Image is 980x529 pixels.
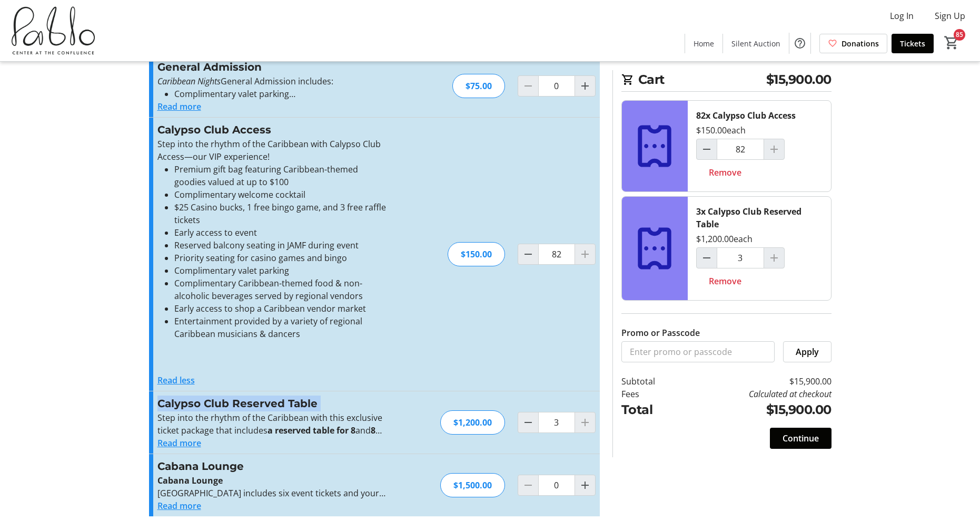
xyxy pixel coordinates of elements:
button: Decrement by one [518,412,538,432]
button: Log In [882,7,922,24]
h3: General Admission [157,59,388,75]
button: Continue [770,428,831,449]
span: Remove [709,166,741,179]
button: Cart [942,33,961,52]
a: Donations [819,34,887,53]
li: Early access to event [174,226,388,239]
a: Home [685,34,722,53]
td: $15,900.00 [682,400,831,419]
h3: Calypso Club Access [157,122,388,138]
a: Tickets [892,34,934,53]
p: Step into the rhythm of the Caribbean with this exclusive ticket package that includes and —our u... [157,411,388,437]
li: Complimentary Caribbean-themed food & non-alcoholic beverages served by regional vendors [174,277,388,302]
button: Increment by one [575,76,595,96]
input: Calypso Club Access Quantity [538,244,575,265]
div: $1,500.00 [440,473,505,497]
td: Fees [621,388,682,400]
strong: Cabana Lounge [157,475,223,486]
button: Increment by one [575,475,595,495]
span: Sign Up [935,9,965,22]
li: Early access to shop a Caribbean vendor market [174,302,388,315]
span: Continue [783,432,819,445]
input: Calypso Club Access Quantity [717,139,764,160]
li: Reserved balcony seating in JAMF during event [174,239,388,252]
button: Remove [696,162,754,183]
button: Read more [157,499,201,512]
img: Pablo Center's Logo [6,4,100,57]
div: 82x Calypso Club Access [696,109,796,122]
li: Complimentary valet parking [174,264,388,277]
td: Subtotal [621,375,682,388]
button: Sign Up [926,7,974,24]
span: Log In [890,9,914,22]
em: Caribbean Nights [157,75,221,87]
button: Read more [157,100,201,113]
button: Apply [783,341,831,362]
td: Calculated at checkout [682,388,831,400]
h3: Cabana Lounge [157,458,388,474]
div: $75.00 [452,74,505,98]
span: Tickets [900,38,925,49]
button: Read more [157,437,201,449]
input: Cabana Lounge Quantity [538,475,575,496]
p: Step into the rhythm of the Caribbean with Calypso Club Access—our VIP experience! [157,138,388,163]
span: $15,900.00 [766,70,831,89]
li: $25 Casino bucks, 1 free bingo game, and 3 free raffle tickets [174,201,388,226]
strong: a reserved table for 8 [268,425,355,436]
p: [GEOGRAPHIC_DATA] includes six event tickets and your own private cabana-style seating area. [157,487,388,499]
li: Premium gift bag featuring Caribbean-themed goodies valued at up to $100 [174,163,388,188]
button: Decrement by one [518,244,538,264]
span: Silent Auction [731,38,780,49]
p: General Admission includes: [157,75,388,88]
input: Enter promo or passcode [621,341,775,362]
div: $150.00 each [696,124,746,137]
input: Calypso Club Reserved Table Quantity [538,412,575,433]
div: $150.00 [448,242,505,266]
button: Decrement by one [697,139,717,159]
td: Total [621,400,682,419]
div: $1,200.00 each [696,233,753,245]
div: 3x Calypso Club Reserved Table [696,205,823,230]
li: Complimentary welcome cocktail [174,188,388,201]
button: Remove [696,271,754,292]
button: Help [789,33,810,54]
li: Priority seating for casino games and bingo [174,252,388,264]
li: Entertainment provided by a variety of regional Caribbean musicians & dancers [174,315,388,340]
span: Apply [796,345,819,358]
div: $1,200.00 [440,410,505,435]
input: Calypso Club Reserved Table Quantity [717,247,764,268]
label: Promo or Passcode [621,326,700,339]
h2: Cart [621,70,831,92]
span: Remove [709,275,741,287]
input: General Admission Quantity [538,75,575,97]
h3: Calypso Club Reserved Table [157,396,388,411]
li: Complimentary valet parking [174,88,388,100]
td: $15,900.00 [682,375,831,388]
span: Home [694,38,714,49]
a: Silent Auction [723,34,789,53]
button: Decrement by one [697,248,717,268]
span: Donations [842,38,879,49]
button: Read less [157,374,195,387]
